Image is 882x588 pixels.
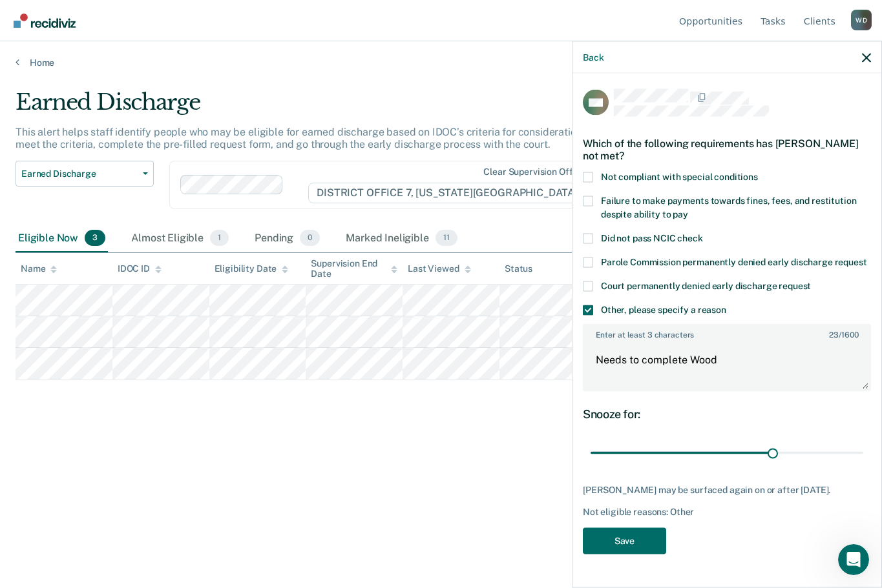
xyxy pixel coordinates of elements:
[311,258,397,280] div: Supervision End Date
[118,263,162,274] div: IDOC ID
[601,256,867,267] span: Parole Commission permanently denied early discharge request
[851,10,872,30] div: W D
[584,325,870,339] label: Enter at least 3 characters
[252,225,322,253] div: Pending
[583,485,871,496] div: [PERSON_NAME] may be surfaced again on or after [DATE].
[829,330,839,339] span: 23
[584,342,870,390] textarea: Needs to complete Wood
[601,232,703,243] span: Did not pass NCIC check
[210,230,229,247] span: 1
[16,126,676,150] p: This alert helps staff identify people who may be eligible for earned discharge based on IDOC’s c...
[21,263,57,274] div: Name
[408,263,470,274] div: Last Viewed
[505,263,532,274] div: Status
[14,14,76,28] img: Recidiviz
[215,263,289,274] div: Eligibility Date
[300,230,320,247] span: 0
[601,280,811,290] span: Court permanently denied early discharge request
[483,167,593,177] div: Clear supervision officers
[16,57,866,68] a: Home
[308,183,596,203] span: DISTRICT OFFICE 7, [US_STATE][GEOGRAPHIC_DATA]
[583,127,871,172] div: Which of the following requirements has [PERSON_NAME] not met?
[851,10,872,30] button: Profile dropdown button
[343,225,459,253] div: Marked Ineligible
[601,195,856,219] span: Failure to make payments towards fines, fees, and restitution despite ability to pay
[583,407,871,421] div: Snooze for:
[583,527,666,554] button: Save
[838,544,869,575] iframe: Intercom live chat
[583,52,604,63] button: Back
[21,168,138,179] span: Earned Discharge
[436,230,457,247] span: 11
[85,230,105,247] span: 3
[129,225,231,253] div: Almost Eligible
[601,171,758,181] span: Not compliant with special conditions
[16,89,677,126] div: Earned Discharge
[583,506,871,517] div: Not eligible reasons: Other
[601,304,726,314] span: Other, please specify a reason
[16,225,108,253] div: Eligible Now
[829,330,858,339] span: / 1600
